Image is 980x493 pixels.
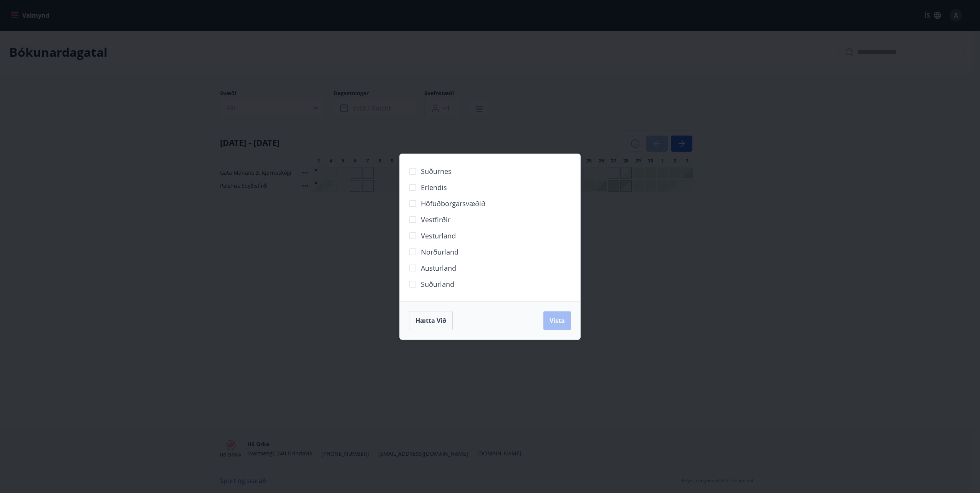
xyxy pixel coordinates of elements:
button: Hætta við [409,311,453,330]
span: Vesturland [421,231,456,241]
span: Suðurland [421,279,454,289]
span: Vestfirðir [421,215,450,225]
span: Höfuðborgarsvæðið [421,199,485,208]
span: Erlendis [421,182,447,192]
span: Suðurnes [421,166,452,176]
span: Austurland [421,263,456,273]
span: Hætta við [416,316,446,325]
span: Norðurland [421,247,459,257]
